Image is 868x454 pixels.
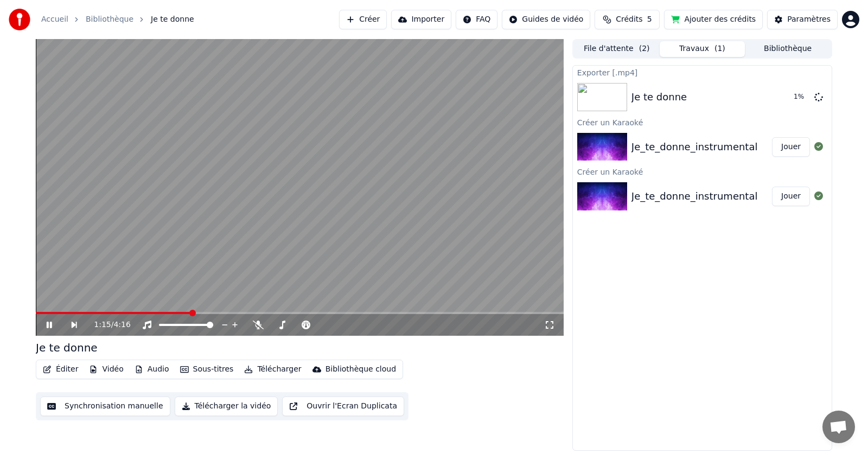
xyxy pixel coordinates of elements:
[745,41,831,57] button: Bibliothèque
[86,14,133,25] a: Bibliothèque
[631,139,758,155] div: Je_te_donne_instrumental
[40,397,170,416] button: Synchronisation manuelle
[574,41,660,57] button: File d'attente
[787,14,831,25] div: Paramètres
[456,10,497,29] button: FAQ
[660,41,745,57] button: Travaux
[176,362,238,377] button: Sous-titres
[573,116,832,129] div: Créer un Karaoké
[391,10,451,29] button: Importer
[767,10,838,29] button: Paramètres
[41,14,68,25] a: Accueil
[41,14,194,25] nav: breadcrumb
[772,137,810,157] button: Jouer
[631,189,758,204] div: Je_te_donne_instrumental
[9,9,30,30] img: youka
[36,340,98,355] div: Je te donne
[175,397,278,416] button: Télécharger la vidéo
[714,43,725,54] span: ( 1 )
[94,319,120,330] div: /
[794,93,810,101] div: 1 %
[664,10,763,29] button: Ajouter des crédits
[647,14,652,25] span: 5
[151,14,194,25] span: Je te donne
[639,43,650,54] span: ( 2 )
[772,187,810,206] button: Jouer
[631,89,687,105] div: Je te donne
[85,362,127,377] button: Vidéo
[822,411,855,443] div: Ouvrir le chat
[282,397,404,416] button: Ouvrir l'Ecran Duplicata
[339,10,387,29] button: Créer
[94,319,111,330] span: 1:15
[325,364,396,375] div: Bibliothèque cloud
[573,66,832,79] div: Exporter [.mp4]
[240,362,305,377] button: Télécharger
[595,10,660,29] button: Crédits5
[113,319,130,330] span: 4:16
[573,165,832,178] div: Créer un Karaoké
[616,14,642,25] span: Crédits
[502,10,590,29] button: Guides de vidéo
[130,362,174,377] button: Audio
[39,362,82,377] button: Éditer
